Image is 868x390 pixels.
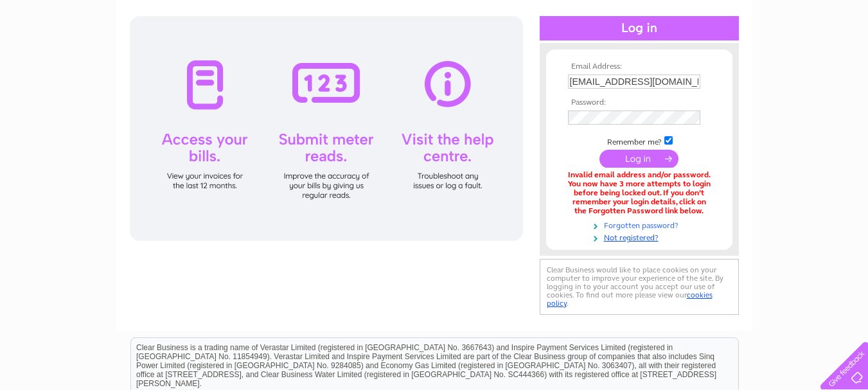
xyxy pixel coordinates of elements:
[30,33,96,73] img: logo.png
[599,150,678,168] input: Submit
[829,55,860,64] a: Contact
[756,55,795,64] a: Telecoms
[568,231,714,243] a: Not registered?
[565,134,714,147] td: Remember me?
[568,171,711,215] div: Invalid email address and/or password. You now have 3 more attempts to login before being locked ...
[568,218,714,231] a: Forgotten password?
[565,62,714,71] th: Email Address:
[720,55,748,64] a: Energy
[565,98,714,107] th: Password:
[540,259,739,315] div: Clear Business would like to place cookies on your computer to improve your experience of the sit...
[802,55,821,64] a: Blog
[131,7,738,62] div: Clear Business is a trading name of Verastar Limited (registered in [GEOGRAPHIC_DATA] No. 3667643...
[626,6,714,22] a: 0333 014 3131
[547,290,713,308] a: cookies policy
[688,55,713,64] a: Water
